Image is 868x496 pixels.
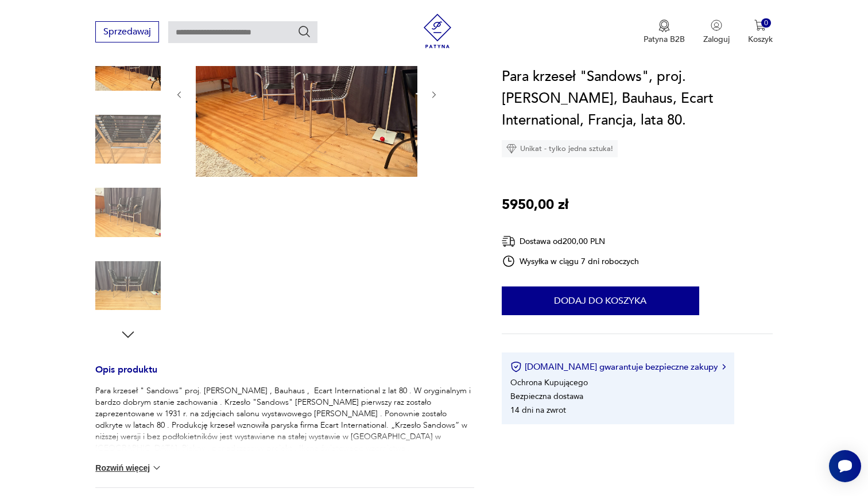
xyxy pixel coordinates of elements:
img: Zdjęcie produktu Para krzeseł "Sandows", proj. Rene Herbst, Bauhaus, Ecart International, Francja... [95,107,161,172]
img: Ikona diamentu [506,144,517,154]
a: Sprzedawaj [95,29,159,37]
button: Rozwiń więcej [95,462,162,474]
button: 0Koszyk [748,20,773,45]
img: Ikona certyfikatu [510,361,522,373]
img: Zdjęcie produktu Para krzeseł "Sandows", proj. Rene Herbst, Bauhaus, Ecart International, Francja... [95,253,161,319]
h1: Para krzeseł "Sandows", proj. [PERSON_NAME], Bauhaus, Ecart International, Francja, lata 80. [502,66,773,131]
img: Ikona koszyka [754,20,766,31]
li: Bezpieczna dostawa [510,391,583,402]
button: Sprzedawaj [95,21,159,42]
img: Zdjęcie produktu Para krzeseł "Sandows", proj. Rene Herbst, Bauhaus, Ecart International, Francja... [95,180,161,245]
button: Zaloguj [703,20,730,45]
div: Wysyłka w ciągu 7 dni roboczych [502,254,640,268]
img: Ikona dostawy [502,234,516,249]
button: Dodaj do koszyka [502,286,699,315]
p: Zaloguj [703,34,730,45]
img: Patyna - sklep z meblami i dekoracjami vintage [420,14,455,48]
p: Para krzeseł " Sandows" proj. [PERSON_NAME] , Bauhaus , Ecart International z lat 80 . W oryginal... [95,385,474,454]
img: Ikona strzałki w prawo [722,364,726,370]
img: Ikonka użytkownika [711,20,722,31]
button: Szukaj [297,25,311,38]
li: 14 dni na zwrot [510,405,566,416]
div: 0 [761,18,771,28]
img: Zdjęcie produktu Para krzeseł "Sandows", proj. Rene Herbst, Bauhaus, Ecart International, Francja... [95,33,161,99]
p: Patyna B2B [644,34,685,45]
button: [DOMAIN_NAME] gwarantuje bezpieczne zakupy [510,361,726,373]
iframe: Smartsupp widget button [829,450,861,482]
img: chevron down [151,462,162,474]
button: Patyna B2B [644,20,685,45]
div: Unikat - tylko jedna sztuka! [502,140,618,157]
p: Koszyk [748,34,773,45]
a: Ikona medaluPatyna B2B [644,20,685,45]
h3: Opis produktu [95,366,474,385]
div: Dostawa od 200,00 PLN [502,234,640,249]
li: Ochrona Kupującego [510,377,588,388]
img: Zdjęcie produktu Para krzeseł "Sandows", proj. Rene Herbst, Bauhaus, Ecart International, Francja... [196,10,417,177]
p: 5950,00 zł [502,194,568,216]
img: Ikona medalu [658,20,670,32]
